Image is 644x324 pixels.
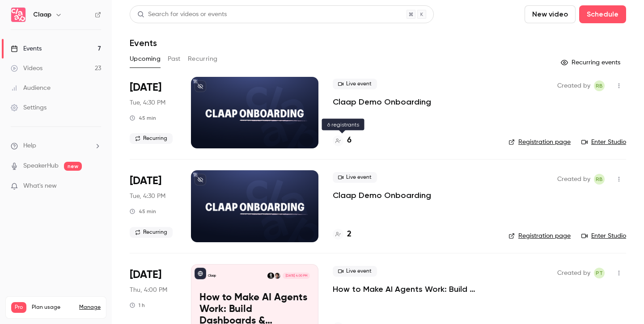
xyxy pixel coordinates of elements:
div: Search for videos or events [137,10,227,19]
h1: Events [130,38,157,48]
span: [DATE] [130,80,161,95]
span: Recurring [130,227,173,238]
span: Live event [333,266,377,277]
h4: 6 [347,135,352,147]
a: Registration page [508,231,571,240]
a: SpeakerHub [23,161,59,171]
span: Pro [11,302,26,313]
span: What's new [23,181,57,191]
span: Robin Bonduelle [594,174,605,185]
div: Events [11,44,42,53]
span: Help [23,141,36,151]
a: Claap Demo Onboarding [333,190,431,201]
span: [DATE] 4:00 PM [283,273,309,279]
a: Registration page [508,138,571,147]
span: Tue, 4:30 PM [130,192,165,201]
button: Recurring events [557,55,626,70]
button: New video [525,5,576,23]
span: Plan usage [32,304,74,311]
div: 45 min [130,208,156,215]
p: Claap [208,274,216,278]
button: Upcoming [130,52,161,66]
span: Live event [333,172,377,183]
a: Manage [79,304,101,311]
span: new [64,162,82,171]
a: Enter Studio [581,231,626,240]
span: Robin Bonduelle [594,80,605,91]
li: help-dropdown-opener [11,141,101,151]
button: Past [168,52,181,66]
iframe: Noticeable Trigger [90,182,101,190]
div: Sep 2 Tue, 5:30 PM (Europe/Paris) [130,77,177,148]
img: Claap [11,8,25,22]
span: Thu, 4:00 PM [130,286,167,295]
span: [DATE] [130,268,161,282]
div: 45 min [130,114,156,122]
span: Tue, 4:30 PM [130,98,165,107]
img: Pierre Touzeau [274,273,280,279]
span: Created by [557,174,590,185]
div: Videos [11,64,42,73]
span: Created by [557,268,590,278]
span: RB [596,80,603,91]
a: 2 [333,228,352,240]
span: Created by [557,80,590,91]
span: RB [596,174,603,185]
a: Claap Demo Onboarding [333,97,431,107]
a: How to Make AI Agents Work: Build Dashboards & Automations with Claap MCP [333,284,494,295]
img: Robin Bonduelle [267,273,274,279]
h6: Claap [33,10,51,19]
span: [DATE] [130,174,161,188]
button: Schedule [579,5,626,23]
div: 1 h [130,302,145,309]
div: Settings [11,103,47,112]
a: Enter Studio [581,138,626,147]
div: Audience [11,84,51,93]
button: Recurring [188,52,218,66]
a: 6 [333,135,352,147]
span: Recurring [130,133,173,144]
div: Sep 9 Tue, 5:30 PM (Europe/Paris) [130,170,177,242]
span: Pierre Touzeau [594,268,605,278]
h4: 2 [347,228,352,240]
span: PT [596,268,603,278]
span: Live event [333,79,377,89]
